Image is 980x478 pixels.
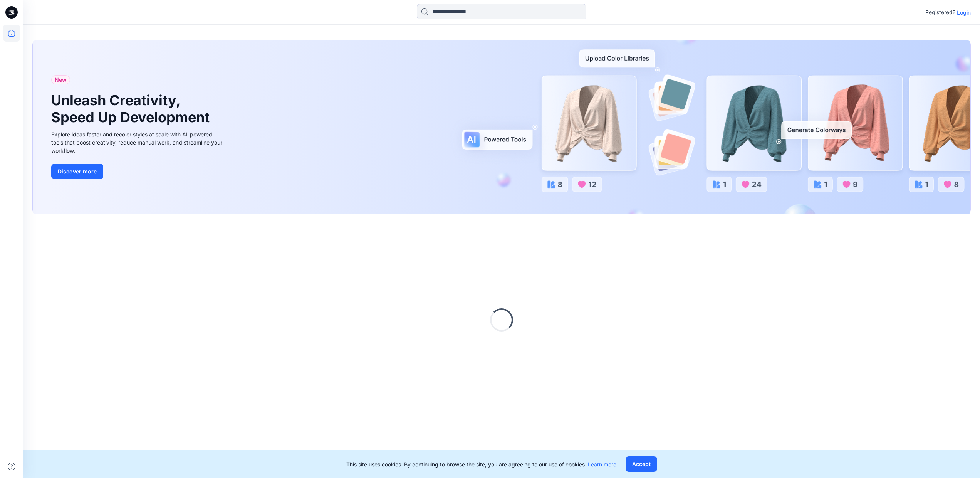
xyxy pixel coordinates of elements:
[51,164,225,179] a: Discover more
[588,461,616,468] a: Learn more
[626,456,657,472] button: Accept
[51,164,103,179] button: Discover more
[957,8,971,17] p: Login
[346,460,616,468] p: This site uses cookies. By continuing to browse the site, you are agreeing to our use of cookies.
[925,8,955,17] p: Registered?
[51,92,213,125] h1: Unleash Creativity, Speed Up Development
[55,75,67,84] span: New
[51,130,225,155] div: Explore ideas faster and recolor styles at scale with AI-powered tools that boost creativity, red...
